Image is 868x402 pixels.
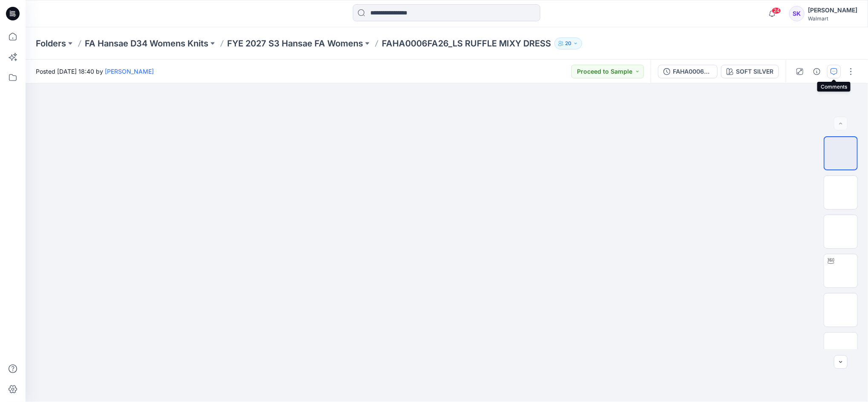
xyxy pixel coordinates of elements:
[85,37,208,49] a: FA Hansae D34 Womens Knits
[721,65,779,78] button: SOFT SILVER
[227,37,363,49] a: FYE 2027 S3 Hansae FA Womens
[772,7,781,14] span: 24
[36,37,66,49] a: Folders
[565,39,571,48] p: 20
[554,37,582,49] button: 20
[658,65,718,78] button: FAHA0006FA26_LS RUFFLE MIXY DRESS
[808,5,857,15] div: [PERSON_NAME]
[36,67,154,76] span: Posted [DATE] 18:40 by
[382,37,551,49] p: FAHA0006FA26_LS RUFFLE MIXY DRESS
[673,67,712,76] div: FAHA0006FA26_LS RUFFLE MIXY DRESS
[736,67,773,76] div: SOFT SILVER
[789,6,805,21] div: SK
[105,68,154,75] a: [PERSON_NAME]
[810,65,824,78] button: Details
[808,15,857,22] div: Walmart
